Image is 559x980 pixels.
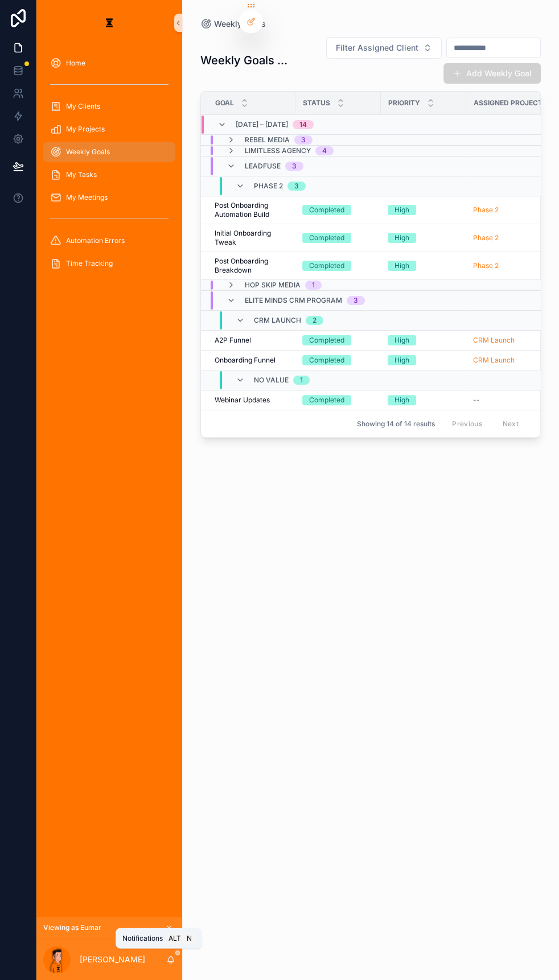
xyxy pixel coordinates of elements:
span: A2P Funnel [215,336,251,345]
a: Phase 2 [473,205,545,215]
a: Phase 2 [473,205,499,215]
span: N [184,934,194,943]
span: Weekly Goals [66,147,110,157]
a: Weekly Goals [200,18,266,30]
div: 3 [294,182,299,191]
a: High [388,261,459,271]
div: Completed [309,233,344,243]
div: Completed [309,395,344,405]
div: High [394,395,409,405]
a: Completed [302,205,374,215]
span: Phase 2 [254,182,283,191]
div: 3 [292,162,297,171]
a: High [388,355,459,365]
a: My Clients [43,96,175,117]
a: Webinar Updates [215,396,289,405]
span: CRM Launch [254,316,301,325]
a: Post Onboarding Breakdown [215,257,289,275]
a: Completed [302,395,374,405]
a: My Tasks [43,164,175,185]
a: A2P Funnel [215,336,289,345]
span: Showing 14 of 14 results [357,419,435,429]
span: Notifications [122,934,163,943]
span: Time Tracking [66,259,113,268]
div: High [394,205,409,215]
a: CRM Launch [473,356,515,365]
span: Assigned Project [474,98,542,108]
a: Phase 2 [473,233,499,242]
a: Completed [302,261,374,271]
a: CRM Launch [473,336,545,345]
a: Automation Errors [43,230,175,251]
span: My Clients [66,102,100,111]
div: 1 [312,281,315,290]
a: Initial Onboarding Tweak [215,229,289,247]
div: Completed [309,355,344,365]
a: Phase 2 [473,261,545,270]
div: 1 [300,376,303,385]
span: Home [66,59,85,68]
a: Onboarding Funnel [215,356,289,365]
span: Elite Minds CRM Program [245,296,342,305]
span: Webinar Updates [215,396,270,405]
span: Priority [388,98,420,108]
span: Limitless Agency [245,146,311,155]
span: Rebel Media [245,135,290,145]
span: Status [303,98,330,108]
a: Weekly Goals [43,142,175,162]
div: 3 [301,135,306,145]
div: Completed [309,335,344,345]
a: CRM Launch [473,336,515,345]
a: High [388,395,459,405]
div: 4 [322,146,327,155]
a: Phase 2 [473,261,499,270]
span: -- [473,396,480,405]
a: Phase 2 [473,233,545,242]
div: High [394,233,409,243]
div: High [394,335,409,345]
span: My Projects [66,125,105,134]
div: Completed [309,205,344,215]
a: Completed [302,233,374,243]
span: [DATE] – [DATE] [236,120,288,129]
a: -- [473,396,545,405]
div: High [394,355,409,365]
a: High [388,233,459,243]
h1: Weekly Goals Tracker [200,52,291,68]
span: Filter Assigned Client [336,42,418,53]
span: Automation Errors [66,236,125,245]
a: Completed [302,355,374,365]
div: 3 [354,296,358,305]
img: App logo [100,14,118,32]
div: High [394,261,409,271]
a: Post Onboarding Automation Build [215,201,289,219]
a: Time Tracking [43,253,175,274]
span: Goal [215,98,234,108]
a: CRM Launch [473,356,545,365]
span: Alt [168,934,181,943]
span: My Meetings [66,193,108,202]
span: Hop Skip Media [245,281,301,290]
span: My Tasks [66,170,97,179]
div: 2 [313,316,317,325]
button: Select Button [326,37,442,59]
span: Onboarding Funnel [215,356,276,365]
a: Home [43,53,175,73]
button: Add Weekly Goal [443,63,541,84]
span: No value [254,376,289,385]
span: LEADFUSE [245,162,281,171]
a: My Meetings [43,187,175,208]
a: Completed [302,335,374,345]
a: My Projects [43,119,175,139]
div: Completed [309,261,344,271]
span: Weekly Goals [214,18,266,30]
